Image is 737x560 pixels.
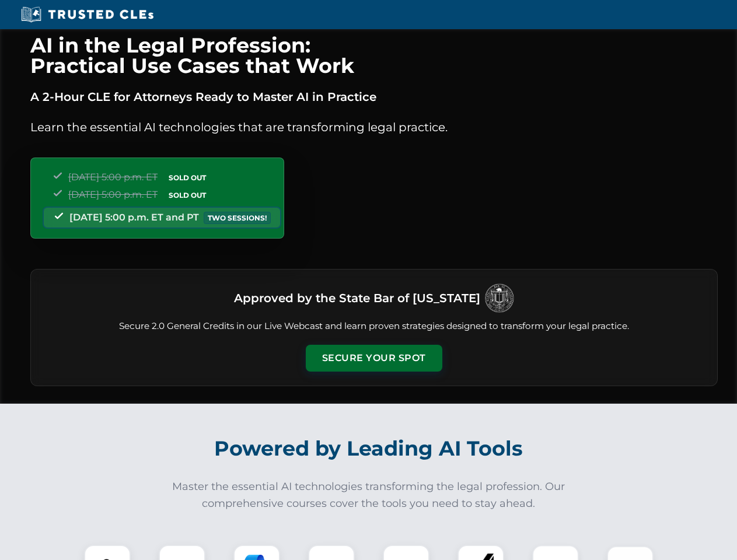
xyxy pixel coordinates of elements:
h3: Approved by the State Bar of [US_STATE] [234,288,480,309]
span: SOLD OUT [165,171,210,184]
p: Learn the essential AI technologies that are transforming legal practice. [30,118,718,136]
p: Secure 2.0 General Credits in our Live Webcast and learn proven strategies designed to transform ... [45,320,703,333]
p: A 2-Hour CLE for Attorneys Ready to Master AI in Practice [30,87,718,106]
img: Trusted CLEs [18,6,157,23]
p: Master the essential AI technologies transforming the legal profession. Our comprehensive courses... [165,478,573,512]
h2: Powered by Leading AI Tools [46,428,692,469]
img: Logo [485,283,514,313]
span: SOLD OUT [165,189,210,201]
span: [DATE] 5:00 p.m. ET [68,171,158,183]
h1: AI in the Legal Profession: Practical Use Cases that Work [30,35,718,76]
button: Secure Your Spot [306,345,442,372]
span: [DATE] 5:00 p.m. ET [68,189,158,200]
